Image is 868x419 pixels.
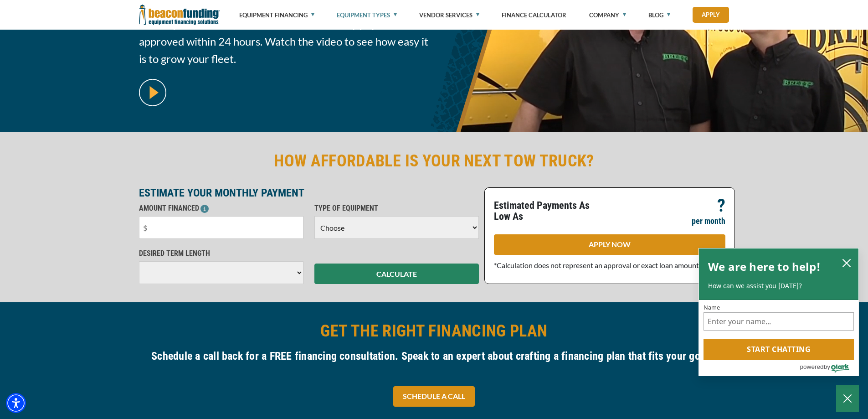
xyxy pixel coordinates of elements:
[139,187,479,198] p: ESTIMATE YOUR MONTHLY PAYMENT
[708,258,821,276] h2: We are here to help!
[824,361,830,372] span: by
[708,281,849,290] p: How can we assist you [DATE]?
[704,305,854,310] label: Name
[494,200,604,222] p: Estimated Payments As Low As
[800,360,858,376] a: Powered by Olark
[704,312,854,331] input: Name
[6,393,26,413] div: Accessibility Menu
[836,385,859,412] button: Close Chatbox
[139,321,729,341] h2: GET THE RIGHT FINANCING PLAN
[314,264,479,284] button: CALCULATE
[704,339,854,360] button: Start chatting
[839,256,854,269] button: close chatbox
[717,200,725,211] p: ?
[139,248,303,259] p: DESIRED TERM LENGTH
[139,216,303,239] input: $
[139,150,729,171] h2: HOW AFFORDABLE IS YOUR NEXT TOW TRUCK?
[314,203,479,214] p: TYPE OF EQUIPMENT
[393,386,475,407] a: SCHEDULE A CALL - open in a new tab
[494,234,725,255] a: APPLY NOW
[139,348,729,364] h4: Schedule a call back for a FREE financing consultation. Speak to an expert about crafting a finan...
[139,203,303,214] p: AMOUNT FINANCED
[139,79,166,106] img: video modal pop-up play button
[693,7,729,23] a: Apply
[692,216,725,227] p: per month
[494,261,700,269] span: *Calculation does not represent an approval or exact loan amount.
[139,16,429,67] span: Afford your next tow truck with a low monthly payment. Get approved within 24 hours. Watch the vi...
[699,248,859,377] div: olark chatbox
[800,361,823,372] span: powered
